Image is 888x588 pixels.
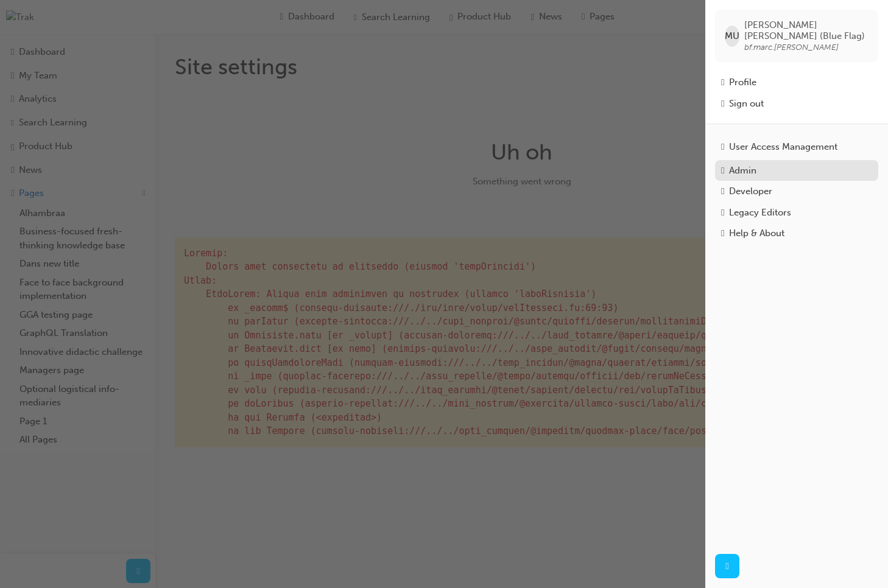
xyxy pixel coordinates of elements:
div: Help & About [729,226,784,240]
a: Help & About [715,223,878,244]
span: info-icon [721,228,724,239]
span: next-icon [725,559,728,573]
span: robot-icon [721,186,724,197]
div: User Access Management [729,140,837,154]
span: [PERSON_NAME] [PERSON_NAME] (Blue Flag) [744,19,869,41]
a: Admin [715,160,878,181]
span: exit-icon [721,98,724,109]
span: keys-icon [721,165,724,176]
span: usergroup-icon [721,141,724,152]
span: man-icon [721,77,724,88]
a: Profile [715,72,878,93]
div: Developer [729,184,772,198]
a: Developer [715,181,878,202]
button: Sign out [715,93,878,114]
span: bf.marc.[PERSON_NAME] [744,42,839,52]
a: Legacy Editors [715,202,878,223]
div: Legacy Editors [729,206,791,220]
span: notepad-icon [721,207,724,218]
a: User Access Management [715,136,878,158]
div: Admin [729,164,756,178]
span: MU [725,29,739,43]
div: Profile [729,75,756,89]
div: Sign out [729,97,764,111]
